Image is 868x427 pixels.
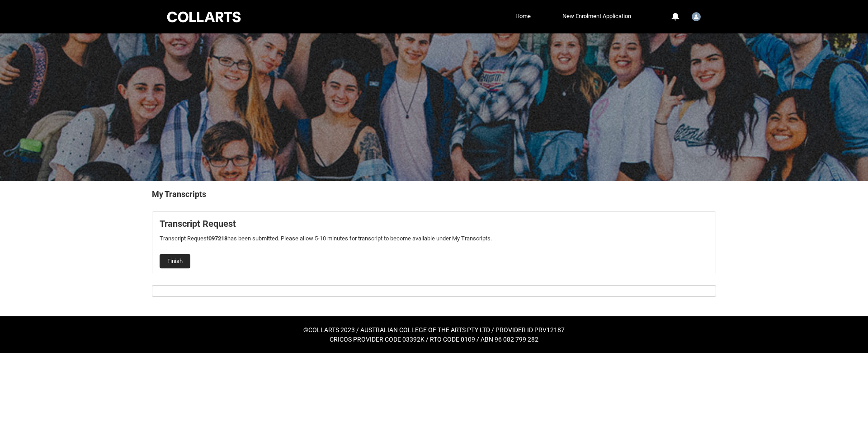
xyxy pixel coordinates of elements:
[160,234,708,243] p: Transcript Request has been submitted. Please allow 5-10 minutes for transcript to become availab...
[692,12,701,21] img: Student.wsimpso.20252979
[152,211,716,274] article: Request_Student_Transcript flow
[689,9,703,23] button: User Profile Student.wsimpso.20252979
[160,254,190,268] button: Finish
[560,9,633,23] a: New Enrolment Application
[513,9,533,23] a: Home
[160,218,236,229] b: Transcript Request
[208,235,227,242] b: 097218
[152,189,206,199] b: My Transcripts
